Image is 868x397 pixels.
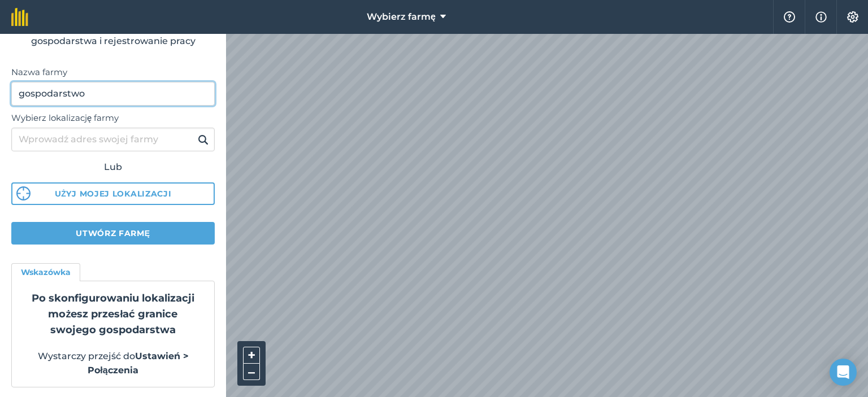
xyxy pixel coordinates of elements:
font: Wystarczy przejść do [38,351,135,361]
font: Wybierz lokalizację farmy [11,112,119,123]
button: Użyj mojej lokalizacji [11,182,215,205]
input: Nazwa farmy [11,82,215,106]
div: Otwórz komunikator interkomowy [830,359,857,386]
img: svg%3e [16,186,31,200]
img: Ikona koła zębatego [846,11,860,23]
font: – [248,364,255,380]
img: svg+xml;base64,PHN2ZyB4bWxucz0iaHR0cDovL3d3dy53My5vcmcvMjAwMC9zdmciIHdpZHRoPSIxOSIgaGVpZ2h0PSIyNC... [198,133,209,146]
font: Nazwa farmy [11,67,67,77]
font: Ustawień > Połączenia [88,351,188,376]
font: Użyj mojej lokalizacji [55,189,172,199]
button: – [243,364,260,380]
font: Wskazówka [21,267,71,277]
font: Utwórz farmę [76,228,150,238]
img: Ikona znaku zapytania [783,11,796,23]
font: Wybierz farmę [367,11,436,22]
input: Wprowadź adres swojej farmy [11,128,215,151]
button: + [243,347,260,364]
font: Po skonfigurowaniu lokalizacji możesz przesłać granice swojego gospodarstwa [32,292,194,336]
font: + [248,347,255,363]
button: Utwórz farmę [11,222,215,245]
img: Logo fieldmargin [11,8,28,26]
img: svg+xml;base64,PHN2ZyB4bWxucz0iaHR0cDovL3d3dy53My5vcmcvMjAwMC9zdmciIHdpZHRoPSIxNyIgaGVpZ2h0PSIxNy... [815,10,827,24]
font: Lub [104,162,122,172]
